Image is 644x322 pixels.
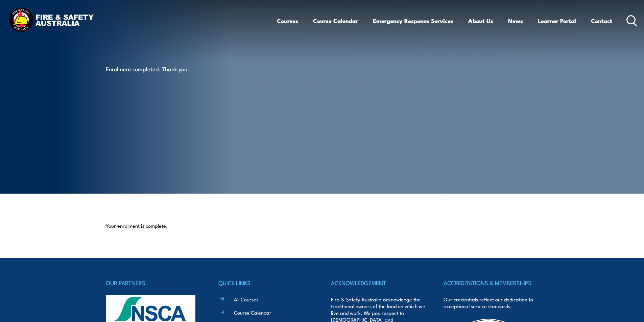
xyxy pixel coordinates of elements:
h4: OUR PARTNERS [106,278,200,288]
p: Your enrolment is complete. [106,222,539,229]
a: News [508,12,523,30]
a: Course Calendar [313,12,358,30]
a: Course Calendar [234,309,271,316]
h4: QUICK LINKS [218,278,313,288]
a: Courses [277,12,298,30]
a: About Us [468,12,493,30]
h4: ACCREDITATIONS & MEMBERSHIPS [444,278,538,288]
a: All Courses [234,296,258,303]
a: Contact [591,12,612,30]
a: Emergency Response Services [373,12,453,30]
h4: ACKNOWLEDGEMENT [331,278,426,288]
p: Our credentials reflect our dedication to exceptional service standards. [444,296,538,309]
a: Learner Portal [538,12,576,30]
p: Enrolment completed. Thank you. [106,65,229,73]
